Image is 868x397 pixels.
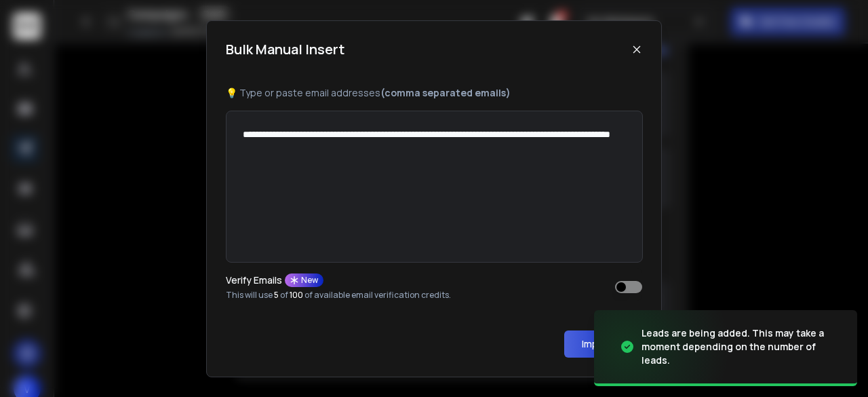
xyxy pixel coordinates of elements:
h1: Bulk Manual Insert [226,40,344,59]
button: Import [564,330,642,358]
p: 💡 Type or paste email addresses [226,86,642,100]
img: image [594,307,730,387]
b: (comma separated emails) [380,86,511,99]
p: Verify Emails [226,276,282,285]
span: 5 [274,289,279,301]
p: This will use of of available email verification credits. [226,290,451,301]
div: New [285,273,323,287]
div: Leads are being added. This may take a moment depending on the number of leads. [642,326,841,367]
span: 100 [290,289,303,301]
